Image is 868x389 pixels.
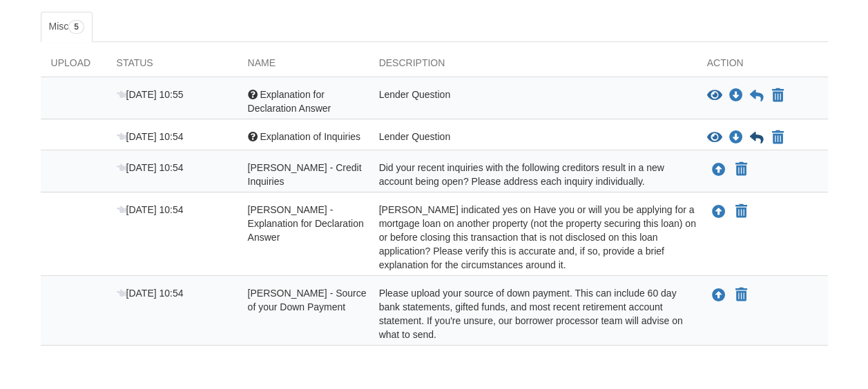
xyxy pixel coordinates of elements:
[369,161,697,188] div: Did your recent inquiries with the following creditors result in a new account being open? Please...
[734,287,749,303] button: Declare Steven Craig - Source of your Down Payment not applicable
[711,161,727,179] button: Upload Steven Craig - Credit Inquiries
[41,56,106,77] div: Upload
[260,131,360,142] span: Explanation of Inquiries
[711,203,727,221] button: Upload Steven Craig - Explanation for Declaration Answer
[369,56,697,77] div: Description
[369,130,697,146] div: Lender Question
[117,131,184,142] span: [DATE] 10:54
[41,12,93,42] a: Misc
[369,88,697,115] div: Lender Question
[707,131,722,145] button: View Explanation of Inquiries
[707,89,722,103] button: View Explanation for Declaration Answer
[117,288,184,299] span: [DATE] 10:54
[106,56,238,77] div: Status
[117,162,184,173] span: [DATE] 10:54
[248,288,367,312] span: [PERSON_NAME] - Source of your Down Payment
[238,56,369,77] div: Name
[729,132,743,143] a: Download Explanation of Inquiries
[771,88,785,104] button: Declare Explanation for Declaration Answer not applicable
[771,130,785,146] button: Declare Explanation of Inquiries not applicable
[697,56,828,77] div: Action
[68,20,84,34] span: 5
[248,89,331,114] span: Explanation for Declaration Answer
[117,89,184,100] span: [DATE] 10:55
[248,204,364,243] span: [PERSON_NAME] - Explanation for Declaration Answer
[117,204,184,215] span: [DATE] 10:54
[734,161,749,178] button: Declare Steven Craig - Credit Inquiries not applicable
[369,286,697,341] div: Please upload your source of down payment. This can include 60 day bank statements, gifted funds,...
[248,162,362,187] span: [PERSON_NAME] - Credit Inquiries
[729,90,743,101] a: Download Explanation for Declaration Answer
[711,286,727,304] button: Upload Steven Craig - Source of your Down Payment
[369,203,697,272] div: [PERSON_NAME] indicated yes on Have you or will you be applying for a mortgage loan on another pr...
[734,203,749,220] button: Declare Steven Craig - Explanation for Declaration Answer not applicable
